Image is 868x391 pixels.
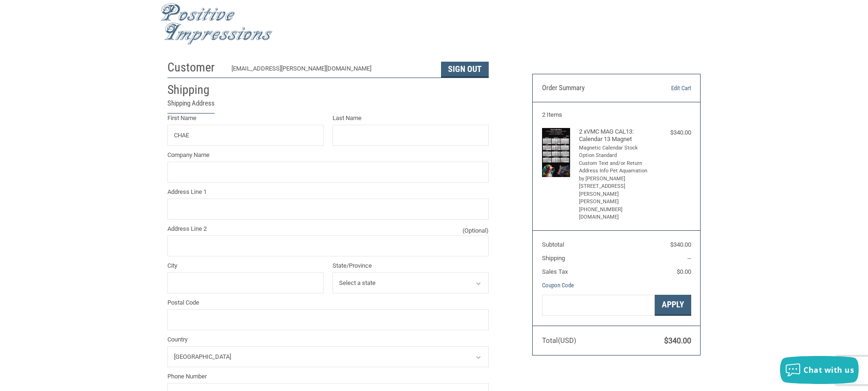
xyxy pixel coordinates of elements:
h4: 2 x VMC MAG CAL13: Calendar 13 Magnet [579,128,651,143]
label: City [167,261,324,270]
button: Chat with us [780,356,859,384]
label: Country [167,335,489,344]
span: -- [687,255,691,262]
span: $340.00 [670,241,691,248]
label: Address Line 2 [167,224,489,234]
li: Custom Text and/or Return Address Info Pet Aquamation by [PERSON_NAME] [STREET_ADDRESS][PERSON_NA... [579,160,651,221]
span: Shipping [542,255,565,262]
span: $0.00 [677,268,691,275]
label: State/Province [333,261,489,270]
label: First Name [167,114,324,123]
div: $340.00 [654,128,691,137]
img: Positive Impressions [160,3,273,45]
li: Magnetic Calendar Stock Option Standard [579,144,651,160]
button: Sign Out [441,62,489,78]
button: Apply [655,295,691,316]
h2: Shipping [167,82,222,98]
span: Sales Tax [542,268,568,275]
a: Edit Cart [643,84,691,93]
h3: 2 Items [542,111,691,119]
label: Last Name [333,114,489,123]
label: Company Name [167,150,489,160]
label: Address Line 1 [167,187,489,197]
span: Subtotal [542,241,564,248]
label: Postal Code [167,298,489,307]
legend: Shipping Address [167,98,215,114]
span: Total (USD) [542,336,576,345]
div: [EMAIL_ADDRESS][PERSON_NAME][DOMAIN_NAME] [231,64,432,78]
input: Gift Certificate or Coupon Code [542,295,655,316]
label: Phone Number [167,372,489,381]
h3: Order Summary [542,84,644,93]
a: Coupon Code [542,282,574,289]
small: (Optional) [463,226,489,235]
h2: Customer [167,60,222,75]
span: Chat with us [803,365,854,375]
span: $340.00 [664,336,691,345]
